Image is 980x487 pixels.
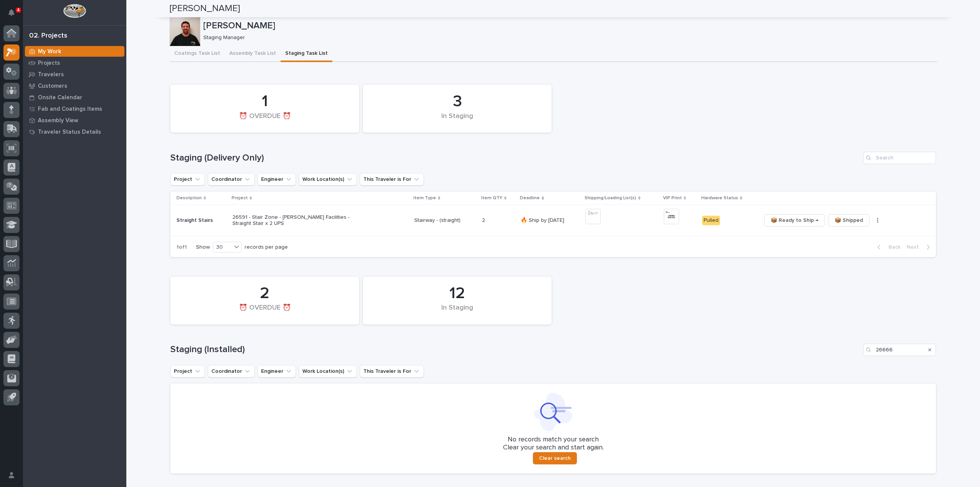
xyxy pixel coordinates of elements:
[520,194,540,202] p: Deadline
[376,284,539,303] div: 12
[23,115,126,126] a: Assembly View
[38,83,67,90] p: Customers
[170,3,240,14] h2: [PERSON_NAME]
[503,444,604,452] p: Clear your search and start again.
[863,152,936,164] input: Search
[414,217,476,224] p: Stairway - (straight)
[176,216,214,224] p: Straight Stairs
[170,152,860,164] h1: Staging (Delivery Only)
[258,365,296,377] button: Engineer
[245,244,288,251] p: records per page
[23,92,126,103] a: Onsite Calendar
[663,194,682,202] p: VIP Print
[170,205,936,236] tr: Straight StairsStraight Stairs 26591 - Stair Zone - [PERSON_NAME] Facilities - Straight Stair x 2...
[258,173,296,185] button: Engineer
[884,244,900,251] span: Back
[482,216,487,224] p: 2
[29,32,67,40] div: 02. Projects
[701,194,738,202] p: Hardware Status
[170,46,225,62] button: Coatings Task List
[871,244,903,251] button: Back
[170,365,205,377] button: Project
[180,436,927,444] p: No records match your search
[299,173,357,185] button: Work Location(s)
[360,365,424,377] button: This Traveler is For
[539,455,571,462] span: Clear search
[360,173,424,185] button: This Traveler is For
[521,217,579,224] p: 🔥 Ship by [DATE]
[208,173,255,185] button: Coordinator
[764,214,825,226] button: 📦 Ready to Ship →
[23,69,126,80] a: Travelers
[376,112,539,128] div: In Staging
[213,243,232,251] div: 30
[183,284,346,303] div: 2
[585,194,636,202] p: Shipping/Loading List(s)
[376,304,539,320] div: In Staging
[863,344,936,356] input: Search
[183,112,346,128] div: ⏰ OVERDUE ⏰
[170,173,205,185] button: Project
[232,194,248,202] p: Project
[828,214,869,226] button: 📦 Shipped
[533,452,577,464] button: Clear search
[3,5,20,21] button: Notifications
[203,34,931,41] p: Staging Manager
[906,244,923,251] span: Next
[281,46,332,62] button: Staging Task List
[63,4,86,18] img: Workspace Logo
[183,92,346,111] div: 1
[38,71,64,78] p: Travelers
[481,194,502,202] p: Item QTY
[299,365,357,377] button: Work Location(s)
[376,92,539,111] div: 3
[23,80,126,92] a: Customers
[10,9,20,21] div: Notifications4
[183,304,346,320] div: ⏰ OVERDUE ⏰
[23,57,126,69] a: Projects
[23,103,126,115] a: Fab and Coatings Items
[38,106,102,113] p: Fab and Coatings Items
[702,216,720,225] div: Pulled
[170,238,193,257] p: 1 of 1
[38,94,82,101] p: Onsite Calendar
[232,214,366,227] p: 26591 - Stair Zone - [PERSON_NAME] Facilities - Straight Stair x 2 UPS
[413,194,436,202] p: Item Type
[225,46,281,62] button: Assembly Task List
[771,216,818,225] span: 📦 Ready to Ship →
[196,244,210,251] p: Show
[38,129,101,136] p: Traveler Status Details
[17,7,20,13] p: 4
[208,365,255,377] button: Coordinator
[176,194,202,202] p: Description
[38,117,78,124] p: Assembly View
[835,216,863,225] span: 📦 Shipped
[38,48,61,55] p: My Work
[23,126,126,138] a: Traveler Status Details
[903,244,936,251] button: Next
[170,344,860,355] h1: Staging (Installed)
[23,46,126,57] a: My Work
[203,20,934,31] p: [PERSON_NAME]
[38,60,60,67] p: Projects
